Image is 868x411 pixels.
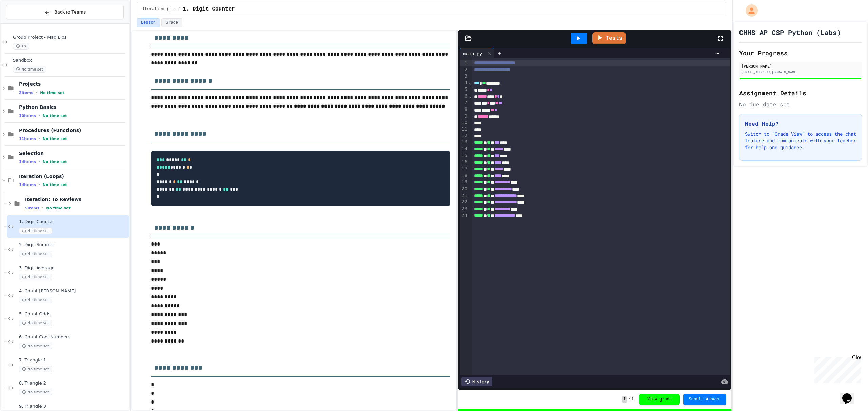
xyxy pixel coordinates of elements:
[460,106,468,113] div: 8
[460,48,494,58] div: main.py
[25,206,39,210] span: 5 items
[142,6,175,12] span: Iteration (Loops)
[460,152,468,159] div: 15
[460,73,468,79] div: 3
[460,172,468,179] div: 18
[43,137,67,141] span: No time set
[19,228,52,234] span: No time set
[54,8,86,16] span: Back to Teams
[13,58,128,63] span: Sandbox
[6,5,124,19] button: Back to Teams
[13,35,128,40] span: Group Project - Mad Libs
[739,100,862,109] div: No due date set
[40,91,64,95] span: No time set
[745,131,856,151] p: Switch to "Grade View" to access the chat feature and communicate with your teacher for help and ...
[460,79,468,86] div: 4
[460,139,468,145] div: 13
[19,343,52,349] span: No time set
[19,380,128,386] span: 8. Triangle 2
[39,159,40,164] span: •
[25,196,128,202] span: Iteration: To Reviews
[43,114,67,118] span: No time set
[460,86,468,93] div: 5
[36,90,37,95] span: •
[19,404,128,409] span: 9. Triangle 3
[460,50,486,57] div: main.py
[745,120,856,128] h3: Need Help?
[460,165,468,172] div: 17
[161,18,182,27] button: Grade
[19,389,52,395] span: No time set
[741,63,860,69] div: [PERSON_NAME]
[19,104,128,110] span: Python Basics
[19,219,128,225] span: 1. Digit Counter
[19,81,128,87] span: Projects
[741,70,860,75] div: [EMAIL_ADDRESS][DOMAIN_NAME]
[622,396,627,403] span: 1
[19,297,52,303] span: No time set
[3,3,47,43] div: Chat with us now!Close
[39,182,40,188] span: •
[178,6,180,12] span: /
[461,377,492,386] div: History
[13,43,29,50] span: 1h
[19,150,128,156] span: Selection
[19,320,52,326] span: No time set
[460,126,468,132] div: 11
[19,251,52,257] span: No time set
[460,159,468,165] div: 16
[19,127,128,133] span: Procedures (Functions)
[592,32,626,44] a: Tests
[39,113,40,118] span: •
[739,27,841,37] h1: CHHS AP CSP Python (Labs)
[460,93,468,100] div: 6
[19,288,128,294] span: 4. Count [PERSON_NAME]
[183,5,235,13] span: 1. Digit Counter
[43,183,67,187] span: No time set
[42,205,43,211] span: •
[19,357,128,363] span: 7. Triangle 1
[460,192,468,199] div: 21
[19,173,128,179] span: Iteration (Loops)
[43,160,67,164] span: No time set
[739,88,862,98] h2: Assignment Details
[628,397,631,402] span: /
[460,212,468,219] div: 24
[460,145,468,152] div: 14
[13,66,46,73] span: No time set
[39,136,40,141] span: •
[468,80,472,85] span: Fold line
[19,114,36,118] span: 10 items
[19,274,52,280] span: No time set
[468,93,472,99] span: Fold line
[19,91,33,95] span: 2 items
[460,60,468,66] div: 1
[739,48,862,58] h2: Your Progress
[460,113,468,120] div: 9
[19,366,52,372] span: No time set
[738,3,759,18] div: My Account
[137,18,160,27] button: Lesson
[683,394,726,405] button: Submit Answer
[689,397,721,402] span: Submit Answer
[460,66,468,73] div: 2
[19,265,128,271] span: 3. Digit Average
[812,354,861,383] iframe: chat widget
[840,384,861,404] iframe: chat widget
[460,206,468,212] div: 23
[19,137,36,141] span: 11 items
[19,183,36,187] span: 14 items
[631,397,634,402] span: 1
[19,334,128,340] span: 6. Count Cool Numbers
[460,185,468,192] div: 20
[19,311,128,317] span: 5. Count Odds
[639,394,680,405] button: View grade
[460,179,468,185] div: 19
[460,132,468,139] div: 12
[46,206,71,210] span: No time set
[19,242,128,248] span: 2. Digit Summer
[19,160,36,164] span: 14 items
[460,199,468,206] div: 22
[460,99,468,106] div: 7
[460,119,468,126] div: 10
